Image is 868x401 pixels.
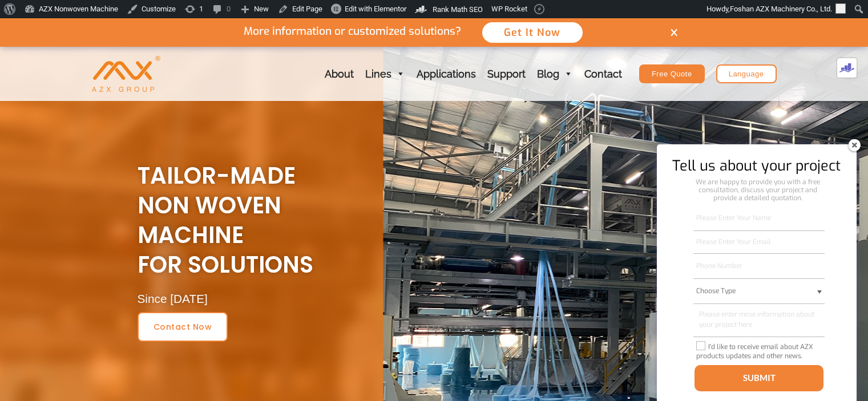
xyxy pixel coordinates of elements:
[579,47,628,101] a: Contact
[639,64,705,83] a: Free Quote
[319,47,360,101] a: About
[138,312,228,342] a: contact now
[234,25,471,38] p: More information or customized solutions?
[481,21,584,44] button: Get It Now
[716,64,777,83] a: Language
[92,68,160,79] a: AZX Nonwoven Machine
[138,291,748,306] div: Since [DATE]
[730,5,832,13] span: Foshan AZX Machinery Co., Ltd.
[531,47,579,101] a: Blog
[154,323,212,331] span: contact now
[411,47,482,101] a: Applications
[360,47,411,101] a: Lines
[345,5,406,13] span: Edit with Elementor
[433,5,483,14] span: Rank Math SEO
[138,161,760,280] h2: Tailor-Made NON WOVEN MACHINE For Solutions
[482,47,531,101] a: Support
